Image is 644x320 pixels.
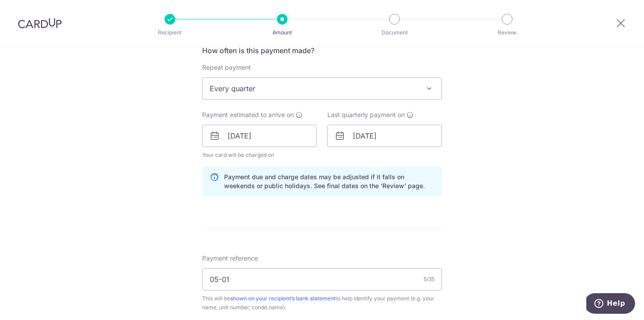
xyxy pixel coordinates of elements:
[202,77,442,100] span: Every quarter
[202,125,317,147] input: DD / MM / YYYY
[202,45,442,56] h5: How often is this payment made?
[474,28,540,37] p: Review
[202,294,442,312] div: This will be to help identify your payment (e.g. your name, unit number, condo name).
[202,254,258,263] span: Payment reference
[202,63,251,72] label: Repeat payment
[203,78,441,99] span: Every quarter
[424,275,435,284] div: 5/35
[137,28,203,37] p: Recipient
[586,293,635,316] iframe: Opens a widget where you can find more information
[202,151,317,160] span: Your card will be charged on
[249,28,315,37] p: Amount
[361,28,428,37] p: Document
[202,110,294,119] span: Payment estimated to arrive on
[224,173,434,190] p: Payment due and charge dates may be adjusted if it falls on weekends or public holidays. See fina...
[327,110,405,119] span: Last quarterly payment on
[18,18,62,29] img: CardUp
[327,125,442,147] input: DD / MM / YYYY
[230,295,335,302] a: shown on your recipient’s bank statement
